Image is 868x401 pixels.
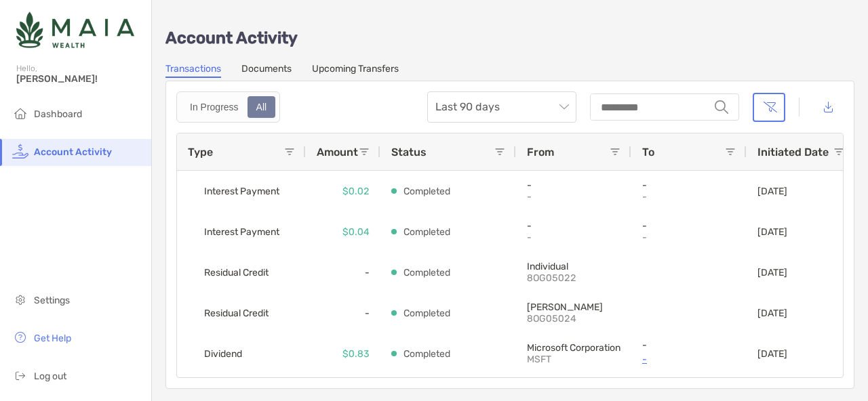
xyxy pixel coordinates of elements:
[642,220,736,232] p: -
[403,345,450,362] p: Completed
[12,291,28,308] img: settings icon
[34,295,70,306] span: Settings
[403,305,450,322] p: Completed
[342,224,370,240] p: $0.04
[12,143,28,159] img: activity icon
[306,293,380,333] div: -
[435,92,568,122] span: Last 90 days
[312,63,399,78] a: Upcoming Transfers
[306,252,380,293] div: -
[34,333,71,344] span: Get Help
[527,261,620,272] p: Individual
[204,221,279,243] span: Interest Payment
[342,345,370,362] p: $0.83
[757,348,787,360] p: [DATE]
[642,146,654,159] span: To
[757,226,787,238] p: [DATE]
[527,313,620,324] p: 8OG05024
[241,63,292,78] a: Documents
[12,367,28,383] img: logout icon
[527,354,620,365] p: MSFT
[12,105,28,121] img: household icon
[34,371,66,382] span: Log out
[403,224,450,240] p: Completed
[403,264,450,281] p: Completed
[204,302,269,324] span: Residual Credit
[34,108,82,120] span: Dashboard
[642,191,736,203] p: -
[757,308,787,319] p: [DATE]
[715,100,728,114] img: input icon
[391,146,427,159] span: Status
[403,183,450,200] p: Completed
[527,301,620,313] p: Roth IRA
[165,30,854,47] p: Account Activity
[176,91,280,123] div: segmented control
[342,183,370,200] p: $0.02
[757,146,829,159] span: Initiated Date
[204,261,269,284] span: Residual Credit
[527,146,554,159] span: From
[527,232,620,243] p: -
[527,191,620,203] p: -
[527,180,620,191] p: -
[249,98,275,117] div: All
[317,146,358,159] span: Amount
[527,220,620,232] p: -
[642,351,736,368] a: -
[182,98,246,117] div: In Progress
[16,5,134,54] img: Zoe Logo
[642,339,736,351] p: -
[204,343,242,365] span: Dividend
[188,146,213,159] span: Type
[204,180,279,203] span: Interest Payment
[753,93,785,122] button: Clear filters
[12,329,28,345] img: get-help icon
[757,186,787,197] p: [DATE]
[16,73,143,85] span: [PERSON_NAME]!
[527,342,620,354] p: Microsoft Corporation
[165,63,221,78] a: Transactions
[527,272,620,284] p: 8OG05022
[642,180,736,191] p: -
[757,267,787,278] p: [DATE]
[34,146,112,158] span: Account Activity
[642,232,736,243] p: -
